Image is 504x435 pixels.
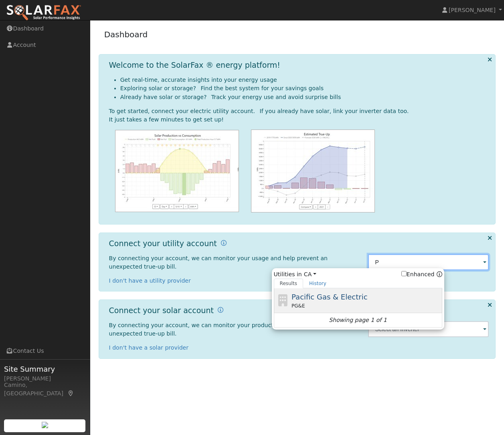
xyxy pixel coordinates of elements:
[291,302,305,310] span: PG&E
[120,76,489,84] li: Get real-time, accurate insights into your energy usage
[109,107,489,115] div: To get started, connect your electric utility account. If you already have solar, link your inver...
[303,279,332,288] a: History
[401,270,435,279] label: Enhanced
[4,374,86,383] div: [PERSON_NAME]
[120,84,489,93] li: Exploring solar or storage? Find the best system for your savings goals
[401,270,442,279] span: Show enhanced providers
[67,390,75,397] a: Map
[274,279,304,288] a: Results
[329,316,387,324] i: Showing page 1 of 1
[437,271,442,277] a: Enhanced Providers
[42,422,48,428] img: retrieve
[109,239,217,248] h1: Connect your utility account
[109,344,189,351] a: I don't have a solar provider
[291,293,367,301] span: Pacific Gas & Electric
[120,93,489,101] li: Already have solar or storage? Track your energy use and avoid surprise bills
[109,115,489,124] div: It just takes a few minutes to get set up!
[6,4,81,21] img: SolarFax
[304,270,316,279] a: CA
[109,61,280,70] h1: Welcome to the SolarFax ® energy platform!
[4,381,86,398] div: Camino, [GEOGRAPHIC_DATA]
[109,255,328,270] span: By connecting your account, we can monitor your usage and help prevent an unexpected true-up bill.
[4,364,86,374] span: Site Summary
[401,271,407,276] input: Enhanced
[449,7,496,13] span: [PERSON_NAME]
[109,277,191,284] a: I don't have a utility provider
[109,322,341,337] span: By connecting your account, we can monitor your production and help prevent an unexpected true-up...
[104,30,148,39] a: Dashboard
[109,306,214,315] h1: Connect your solar account
[274,270,442,279] span: Utilities in
[368,254,489,270] input: Select a Utility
